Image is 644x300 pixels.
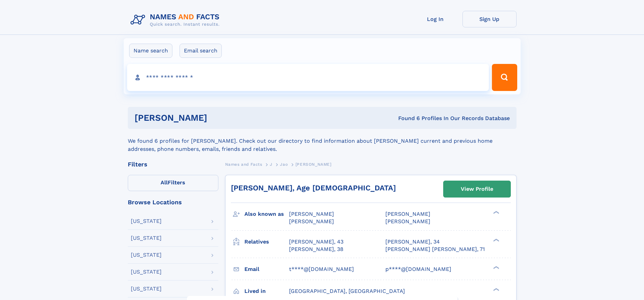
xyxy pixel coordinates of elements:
h3: Email [244,263,289,275]
a: [PERSON_NAME] [PERSON_NAME], 71 [385,246,485,253]
div: [US_STATE] [131,235,162,241]
h3: Also known as [244,208,289,220]
a: [PERSON_NAME], 34 [385,238,440,246]
div: Found 6 Profiles In Our Records Database [303,115,510,122]
a: View Profile [444,181,510,197]
span: [GEOGRAPHIC_DATA], [GEOGRAPHIC_DATA] [289,288,405,294]
a: Sign Up [462,11,517,27]
button: Search Button [492,64,517,91]
div: Filters [128,161,218,167]
span: All [161,179,168,186]
span: [PERSON_NAME] [385,211,430,217]
div: View Profile [461,181,493,197]
h3: Lived in [244,285,289,297]
span: [PERSON_NAME] [295,162,332,167]
div: Browse Locations [128,199,218,205]
label: Email search [180,44,222,58]
a: [PERSON_NAME], 38 [289,246,343,253]
div: ❯ [492,265,500,270]
div: ❯ [492,287,500,292]
span: [PERSON_NAME] [289,218,334,225]
label: Name search [129,44,172,58]
div: [US_STATE] [131,286,162,292]
div: ❯ [492,210,500,215]
div: We found 6 profiles for [PERSON_NAME]. Check out our directory to find information about [PERSON_... [128,129,517,153]
span: Jao [280,162,288,167]
a: Log In [408,11,462,27]
a: Jao [280,160,288,168]
a: [PERSON_NAME], 43 [289,238,343,246]
div: [US_STATE] [131,269,162,275]
h3: Relatives [244,236,289,248]
span: J [270,162,272,167]
div: [US_STATE] [131,252,162,258]
img: Logo Names and Facts [128,11,225,29]
span: [PERSON_NAME] [289,211,334,217]
label: Filters [128,175,218,191]
a: Names and Facts [225,160,262,168]
h1: [PERSON_NAME] [135,114,303,122]
div: [US_STATE] [131,218,162,224]
span: [PERSON_NAME] [385,218,430,225]
a: [PERSON_NAME], Age [DEMOGRAPHIC_DATA] [231,184,396,192]
div: ❯ [492,238,500,242]
input: search input [127,64,489,91]
a: J [270,160,272,168]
